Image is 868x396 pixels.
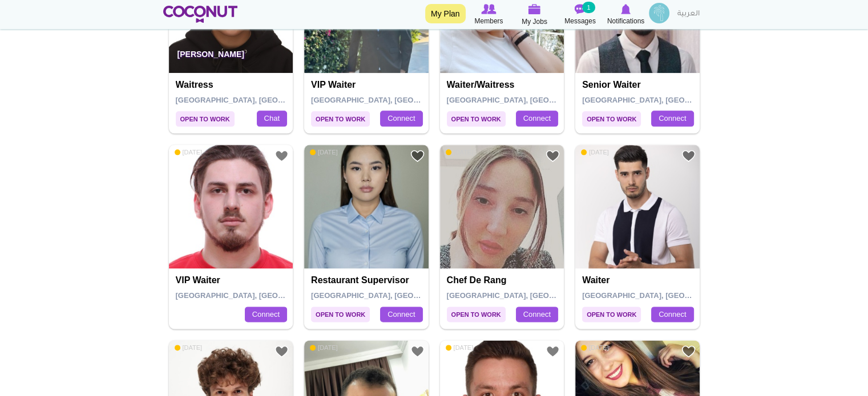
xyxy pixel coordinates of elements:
span: [DATE] [446,344,474,352]
h4: Restaurant supervisor [311,275,425,285]
span: Members [474,15,503,27]
span: [GEOGRAPHIC_DATA], [GEOGRAPHIC_DATA] [447,96,609,104]
img: Messages [575,4,586,14]
span: [DATE] [581,148,609,156]
span: [GEOGRAPHIC_DATA], [GEOGRAPHIC_DATA] [311,291,474,300]
span: [DATE] [310,344,338,352]
a: Chat [257,111,287,126]
a: Messages Messages 1 [558,3,603,27]
a: Browse Members Members [466,3,512,27]
a: العربية [672,3,705,26]
span: [GEOGRAPHIC_DATA], [GEOGRAPHIC_DATA] [311,96,474,104]
a: Connect [651,111,693,126]
span: [DATE] [446,148,474,156]
span: Open to Work [447,307,506,322]
a: Notifications Notifications [603,3,649,27]
a: Connect [245,307,287,322]
span: [DATE] [581,344,609,352]
a: Add to Favourites [546,344,560,358]
span: [DATE] [175,344,203,352]
a: Connect [380,111,422,126]
span: Notifications [607,15,644,27]
small: 1 [582,2,595,13]
a: Connect [380,307,422,322]
a: Add to Favourites [410,344,425,358]
span: Open to Work [311,307,370,322]
span: Messages [564,15,596,27]
a: Add to Favourites [546,149,560,163]
span: Open to Work [582,307,641,322]
a: Connect [516,307,558,322]
span: [GEOGRAPHIC_DATA], [GEOGRAPHIC_DATA] [582,96,745,104]
span: Open to Work [176,111,235,126]
a: Add to Favourites [274,149,289,163]
img: Notifications [621,4,631,14]
span: My Jobs [522,16,547,27]
span: [GEOGRAPHIC_DATA], [GEOGRAPHIC_DATA] [582,291,745,300]
a: Add to Favourites [681,149,696,163]
a: Add to Favourites [274,344,289,358]
span: [DATE] [310,148,338,156]
h4: VIP waiter [176,275,289,285]
span: Open to Work [447,111,506,126]
a: My Jobs My Jobs [512,3,558,27]
span: [GEOGRAPHIC_DATA], [GEOGRAPHIC_DATA] [176,96,338,104]
span: [GEOGRAPHIC_DATA], [GEOGRAPHIC_DATA] [176,291,338,300]
h4: Waiter/Waitress [447,80,560,90]
span: Open to Work [582,111,641,126]
img: Browse Members [481,4,496,14]
h4: Chef de Rang [447,275,560,285]
a: Connect [651,307,693,322]
a: Connect [516,111,558,126]
span: Open to Work [311,111,370,126]
h4: Senior waiter [582,80,696,90]
span: [GEOGRAPHIC_DATA], [GEOGRAPHIC_DATA] [447,291,609,300]
img: Home [163,6,238,23]
a: My Plan [425,4,466,23]
span: [DATE] [175,148,203,156]
a: Add to Favourites [681,344,696,358]
h4: VIP waiter [311,80,425,90]
h4: Waiter [582,275,696,285]
img: My Jobs [528,4,541,14]
p: [PERSON_NAME] [169,41,293,73]
a: Add to Favourites [410,149,425,163]
h4: Waitress [176,80,289,90]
